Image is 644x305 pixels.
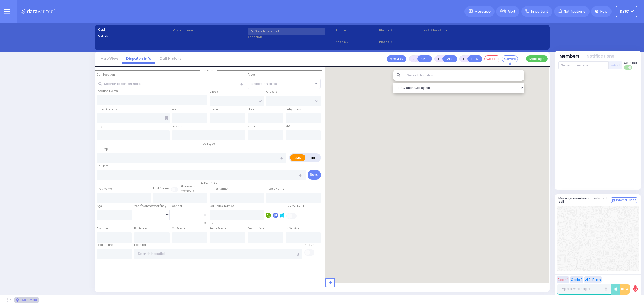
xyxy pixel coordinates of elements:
span: Important [531,9,548,14]
label: Use Callback [286,204,305,209]
input: Search location [403,70,524,81]
label: Call Info [97,164,108,168]
label: Call back number [210,204,235,208]
label: Room [210,107,218,111]
img: Logo [21,8,57,15]
div: See map [14,297,39,303]
span: members [180,189,194,193]
button: Code-1 [484,55,500,62]
label: En Route [134,226,147,231]
label: Hospital [134,243,146,247]
span: Other building occupants [164,116,168,120]
label: Call Type [97,147,109,151]
label: Caller name [173,28,246,33]
input: Search hospital [134,249,302,259]
span: Send text [624,61,637,65]
label: Destination [248,226,264,231]
label: Call Location [97,73,115,77]
button: UNIT [417,55,432,62]
label: State [248,124,255,129]
label: Location [248,35,334,39]
input: Search location here [97,79,245,89]
span: Message [474,9,491,14]
label: Entry Code [286,107,301,111]
label: Street Address [97,107,117,111]
label: Caller: [98,34,171,38]
button: KY67 [616,6,637,17]
a: Dispatch info [122,56,155,61]
label: P First Name [210,187,228,191]
span: Notifications [564,9,585,14]
span: Call type [200,142,218,146]
button: BUS [467,55,482,62]
span: KY67 [620,9,629,14]
small: Share with [180,184,196,188]
a: Map View [96,56,122,61]
label: Fire [305,154,320,161]
label: Cross 1 [210,90,219,94]
span: Phone 1 [335,28,377,33]
label: Cad: [98,27,171,32]
label: Cross 2 [266,90,277,94]
span: Help [600,9,608,14]
label: Apt [172,107,177,111]
label: On Scene [172,226,185,231]
span: Patient info [198,181,219,185]
label: Township [172,124,185,129]
a: Call History [155,56,185,61]
span: Phone 4 [379,40,421,44]
button: Members [559,53,580,59]
label: Pick up [304,243,314,247]
label: First Name [97,187,112,191]
label: City [97,124,102,129]
label: From Scene [210,226,226,231]
button: Code 2 [570,276,583,283]
button: ALS [442,55,457,62]
label: Last 3 location [423,28,484,33]
img: message.svg [469,9,473,13]
button: Notifications [587,53,614,59]
button: ALS-Rush [584,276,602,283]
span: Select an area [251,81,277,87]
label: Back Home [97,243,113,247]
label: In Service [286,226,299,231]
button: Code 1 [557,276,569,283]
button: Internal Chat [611,197,637,203]
input: Search member [558,61,609,69]
label: Assigned [97,226,110,231]
label: Floor [248,107,254,111]
label: Last Name [153,187,169,191]
span: Alert [508,9,515,14]
span: Phone 2 [335,40,377,44]
button: Message [526,55,548,62]
label: EMS [290,154,306,161]
span: Status [201,221,216,225]
button: Covered [502,55,518,62]
button: Transfer call [387,55,406,62]
label: Areas [248,73,256,77]
img: comment-alt.png [612,199,615,202]
label: Age [97,204,102,208]
label: P Last Name [266,187,284,191]
span: Location [200,68,217,72]
span: Internal Chat [616,198,636,202]
label: Gender [172,204,182,208]
label: Turn off text [624,65,633,70]
label: Location Name [97,89,118,93]
span: Phone 3 [379,28,421,33]
label: ZIP [286,124,290,129]
h5: Message members on selected call [558,196,611,203]
div: Year/Month/Week/Day [134,204,170,208]
button: Send [308,170,321,180]
input: Search a contact [248,28,325,35]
